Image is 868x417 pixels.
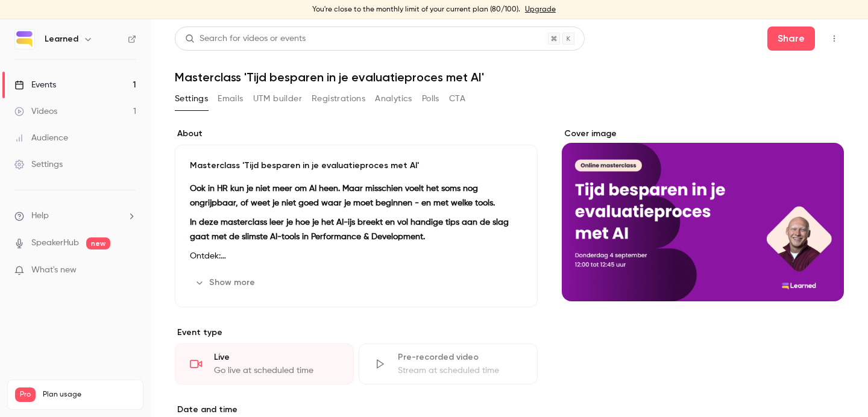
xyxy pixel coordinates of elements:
img: Learned [15,30,34,49]
iframe: Noticeable Trigger [122,265,136,276]
button: Settings [175,89,208,108]
div: Events [14,79,56,91]
div: Search for videos or events [185,33,306,45]
h6: Learned [45,33,78,45]
button: Share [767,27,815,51]
span: new [86,237,110,249]
button: Polls [422,89,439,108]
strong: Ook in HR kun je niet meer om AI heen. Maar misschien voelt het soms nog ongrijpbaar, of weet je ... [190,184,495,207]
button: Emails [218,89,243,108]
div: Pre-recorded videoStream at scheduled time [359,343,538,384]
button: Show more [190,273,262,292]
p: Masterclass 'Tijd besparen in je evaluatieproces met AI' [190,160,523,172]
div: Videos [14,105,57,118]
button: Analytics [375,89,412,108]
section: Cover image [562,128,844,301]
div: Go live at scheduled time [214,365,339,377]
label: Cover image [562,128,844,140]
div: Settings [14,158,63,171]
button: Registrations [312,89,365,108]
strong: In deze masterclass leer je hoe je het AI-ijs breekt en vol handige tips aan de slag gaat met de ... [190,218,509,241]
button: UTM builder [253,89,302,108]
h1: Masterclass 'Tijd besparen in je evaluatieproces met AI' [175,70,844,84]
a: Upgrade [525,5,556,14]
div: Stream at scheduled time [398,365,523,377]
p: Ontdek: [190,249,523,263]
label: About [175,128,538,140]
span: Plan usage [43,390,136,400]
span: Pro [15,387,36,402]
li: help-dropdown-opener [14,210,136,222]
div: Live [214,351,339,363]
button: CTA [449,89,465,108]
div: Pre-recorded video [398,351,523,363]
span: What's new [31,264,77,277]
span: Help [31,210,49,222]
div: LiveGo live at scheduled time [175,343,354,384]
p: Event type [175,327,538,339]
label: Date and time [175,404,538,416]
a: SpeakerHub [31,237,79,249]
div: Audience [14,132,68,144]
